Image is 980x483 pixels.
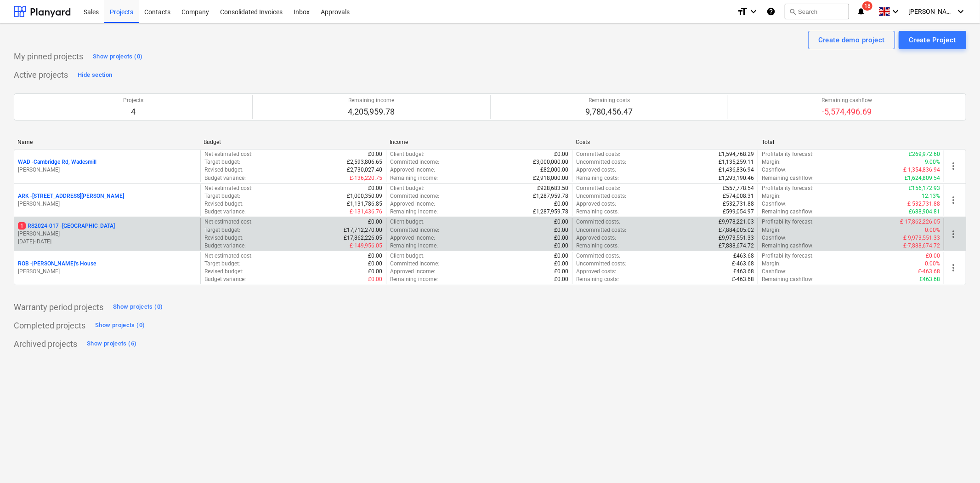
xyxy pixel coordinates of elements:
p: Profitability forecast : [762,252,814,260]
p: £1,000,350.09 [347,192,382,200]
p: £0.00 [554,150,568,158]
div: ROB -[PERSON_NAME]'s House[PERSON_NAME] [18,260,197,276]
p: Remaining cashflow : [762,174,814,182]
p: Committed income : [390,226,439,234]
iframe: Chat Widget [934,439,980,483]
p: £1,624,809.54 [905,174,940,182]
div: Name [17,139,196,145]
p: Revised budget : [204,166,244,174]
p: Client budget : [390,150,425,158]
p: [PERSON_NAME] [18,230,197,238]
p: Remaining costs [585,97,633,104]
p: £9,978,221.03 [719,218,754,226]
p: Completed projects [14,320,85,331]
p: Projects [123,97,143,104]
p: £-136,220.75 [350,174,382,182]
p: £1,287,959.78 [533,192,568,200]
p: Net estimated cost : [204,150,253,158]
p: £0.00 [368,218,382,226]
p: Uncommitted costs : [576,260,626,268]
button: Show projects (0) [93,318,147,333]
p: Target budget : [204,158,240,166]
p: £-131,436.76 [350,208,382,216]
p: £0.00 [368,268,382,276]
p: Approved costs : [576,200,616,208]
p: £-9,973,551.33 [903,234,940,242]
p: £2,730,027.40 [347,166,382,174]
p: Committed costs : [576,150,620,158]
p: -5,574,496.69 [822,106,872,117]
p: £0.00 [368,260,382,268]
p: £463.68 [919,276,940,283]
p: Remaining costs : [576,174,619,182]
i: Knowledge base [766,6,776,17]
p: Client budget : [390,184,425,192]
span: more_vert [948,262,959,273]
i: keyboard_arrow_down [955,6,966,17]
span: 1 [18,222,26,230]
p: WAD - Cambridge Rd, Wadesmill [18,158,96,166]
p: Remaining costs : [576,242,619,250]
p: £0.00 [554,252,568,260]
div: Show projects (0) [113,302,163,312]
p: £532,731.88 [723,200,754,208]
p: £0.00 [554,226,568,234]
p: £-532,731.88 [907,200,940,208]
p: £0.00 [926,252,940,260]
p: £-463.68 [732,260,754,268]
p: 12.13% [922,192,940,200]
div: Total [762,139,940,145]
div: 1RS2024-017 -[GEOGRAPHIC_DATA][PERSON_NAME][DATE]-[DATE] [18,222,197,246]
p: £463.68 [733,268,754,276]
p: £1,293,190.46 [719,174,754,182]
p: 0.00% [925,226,940,234]
p: £0.00 [554,242,568,250]
i: format_size [737,6,748,17]
p: My pinned projects [14,51,83,62]
p: Remaining income [348,97,395,104]
p: Approved costs : [576,166,616,174]
p: £557,778.54 [723,184,754,192]
div: Show projects (0) [95,320,145,331]
p: Remaining income : [390,174,438,182]
p: Net estimated cost : [204,184,253,192]
p: Net estimated cost : [204,218,253,226]
p: Uncommitted costs : [576,226,626,234]
p: 9.00% [925,158,940,166]
p: Profitability forecast : [762,184,814,192]
p: Committed income : [390,158,439,166]
span: more_vert [948,195,959,206]
p: [DATE] - [DATE] [18,238,197,246]
p: Remaining cashflow : [762,276,814,283]
p: ARK - [STREET_ADDRESS][PERSON_NAME] [18,192,124,200]
i: keyboard_arrow_down [748,6,759,17]
p: £2,593,806.65 [347,158,382,166]
p: £-149,956.05 [350,242,382,250]
p: Revised budget : [204,268,244,276]
p: £599,054.97 [723,208,754,216]
p: £-463.68 [732,276,754,283]
p: 4,205,959.78 [348,106,395,117]
p: Committed income : [390,192,439,200]
p: Committed income : [390,260,439,268]
div: Income [390,139,568,145]
p: £0.00 [368,150,382,158]
p: Profitability forecast : [762,150,814,158]
button: Show projects (0) [111,300,165,315]
p: Margin : [762,192,781,200]
p: £0.00 [554,276,568,283]
div: ARK -[STREET_ADDRESS][PERSON_NAME][PERSON_NAME] [18,192,197,208]
p: £0.00 [368,252,382,260]
p: Target budget : [204,192,240,200]
p: Warranty period projects [14,302,103,313]
p: £156,172.93 [909,184,940,192]
p: £1,131,786.85 [347,200,382,208]
p: £7,884,005.02 [719,226,754,234]
p: £1,594,768.29 [719,150,754,158]
p: 0.00% [925,260,940,268]
p: £17,712,270.00 [344,226,382,234]
p: Margin : [762,158,781,166]
p: Cashflow : [762,268,787,276]
p: Remaining cashflow [822,97,872,104]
